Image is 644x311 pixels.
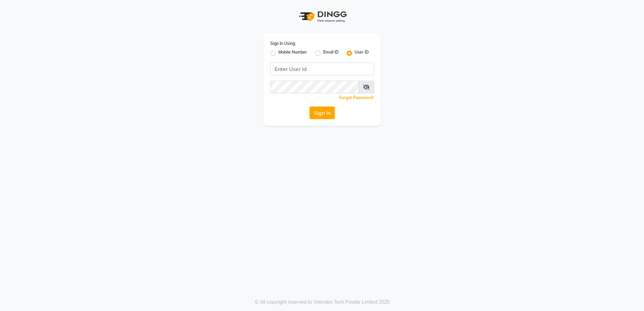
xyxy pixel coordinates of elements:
[339,95,374,100] a: Forgot Password?
[295,7,349,26] img: logo1.svg
[355,49,369,57] label: User ID
[270,81,359,93] input: Username
[270,63,374,75] input: Username
[278,49,307,57] label: Mobile Number
[309,106,335,119] button: Sign In
[323,49,339,57] label: Email ID
[270,41,296,47] label: Sign In Using:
